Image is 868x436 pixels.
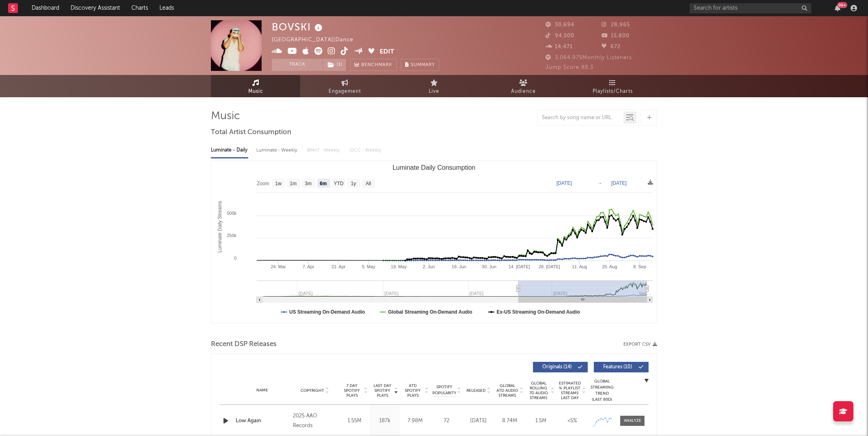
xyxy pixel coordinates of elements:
[211,128,291,137] span: Total Artist Consumption
[423,264,435,269] text: 2. Jun
[546,33,574,38] span: 94,500
[271,264,286,269] text: 24. Mar
[511,87,536,96] span: Audience
[272,20,324,34] div: BOVSKI
[527,417,554,425] div: 1.5M
[256,143,299,157] div: Luminate - Weekly
[411,63,435,67] span: Summary
[272,35,363,45] div: [GEOGRAPHIC_DATA] | Dance
[432,384,456,396] span: Spotify Popularity
[402,383,423,398] span: ATD Spotify Plays
[466,388,486,393] span: Released
[623,342,657,347] button: Export CSV
[351,181,356,186] text: 1y
[556,180,572,186] text: [DATE]
[835,5,840,11] button: 99+
[305,181,312,186] text: 3m
[211,143,248,157] div: Luminate - Daily
[599,365,636,370] span: Features ( 10 )
[602,44,621,49] span: 672
[538,115,623,121] input: Search by song name or URL
[546,65,593,70] span: Jump Score: 88.3
[572,264,587,269] text: 11. Aug
[465,417,492,425] div: [DATE]
[496,309,580,315] text: Ex-US Streaming On-Demand Audio
[227,211,236,216] text: 500k
[275,181,282,186] text: 1w
[393,164,476,171] text: Luminate Daily Consumption
[527,381,550,400] span: Global Rolling 7D Audio Streams
[479,75,568,97] a: Audience
[602,264,617,269] text: 25. Aug
[602,22,630,28] span: 28,965
[341,383,363,398] span: 7 Day Spotify Plays
[611,180,627,186] text: [DATE]
[690,3,811,13] input: Search for artists
[350,59,397,71] a: Benchmark
[380,47,394,57] button: Edit
[559,381,581,400] span: Estimated % Playlist Streams Last Day
[496,417,523,425] div: 8.74M
[452,264,466,269] text: 16. Jun
[533,362,588,372] button: Originals(14)
[234,256,236,261] text: 0
[496,383,518,398] span: Global ATD Audio Streams
[334,181,344,186] text: YTD
[320,181,327,186] text: 6m
[538,365,576,370] span: Originals ( 14 )
[236,387,289,393] div: Name
[602,33,630,38] span: 15,800
[482,264,496,269] text: 30. Jun
[290,181,297,186] text: 1m
[293,411,337,431] div: 2025 AAO Records
[236,417,289,425] a: Low Again
[432,417,461,425] div: 72
[365,181,371,186] text: All
[429,87,439,96] span: Live
[402,417,428,425] div: 7.98M
[329,87,361,96] span: Engagement
[301,388,324,393] span: Copyright
[211,75,300,97] a: Music
[401,59,439,71] button: Summary
[597,180,602,186] text: →
[331,264,346,269] text: 21. Apr
[372,417,398,425] div: 187k
[837,2,847,8] div: 99 +
[211,161,657,323] svg: Luminate Daily Consumption
[362,264,376,269] text: 5. May
[217,201,223,252] text: Luminate Daily Streams
[300,75,389,97] a: Engagement
[257,181,269,186] text: Zoom
[391,264,407,269] text: 19. May
[372,383,393,398] span: Last Day Spotify Plays
[559,417,586,425] div: <5%
[509,264,530,269] text: 14. [DATE]
[303,264,314,269] text: 7. Apr
[341,417,367,425] div: 1.55M
[633,264,646,269] text: 8. Sep
[389,75,479,97] a: Live
[539,264,560,269] text: 28. [DATE]
[546,22,574,28] span: 30,694
[388,309,473,315] text: Global Streaming On-Demand Audio
[272,59,322,71] button: Track
[289,309,365,315] text: US Streaming On-Demand Audio
[323,59,346,71] button: (1)
[361,60,392,70] span: Benchmark
[546,55,632,60] span: 3,064,975 Monthly Listeners
[248,87,263,96] span: Music
[227,233,236,238] text: 250k
[590,378,614,403] div: Global Streaming Trend (Last 60D)
[568,75,657,97] a: Playlists/Charts
[593,87,633,96] span: Playlists/Charts
[639,291,652,296] text: Sep…
[211,340,277,349] span: Recent DSP Releases
[322,59,346,71] span: ( 1 )
[594,362,649,372] button: Features(10)
[546,44,573,49] span: 14,471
